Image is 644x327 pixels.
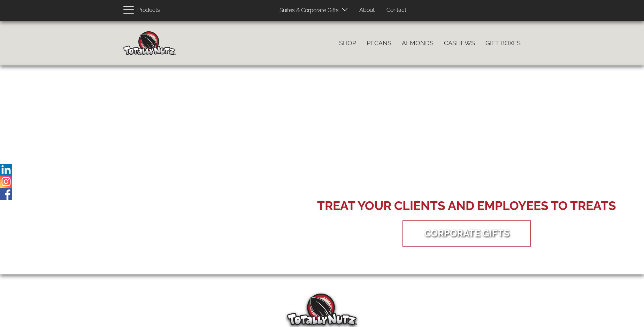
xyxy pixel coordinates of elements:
[381,3,412,17] a: Contact
[414,222,520,244] a: Corporate Gifts
[334,36,361,50] a: Shop
[123,31,176,55] img: Home
[361,36,397,50] a: Pecans
[137,5,160,15] span: Products
[439,36,480,50] a: Cashews
[287,294,357,325] img: Totally Nutz Logo
[480,36,526,50] a: Gift Boxes
[317,197,616,215] div: Treat your Clients and Employees to Treats
[397,36,439,50] a: Almonds
[354,3,380,17] a: About
[274,4,341,17] a: Suites & Corporate Gifts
